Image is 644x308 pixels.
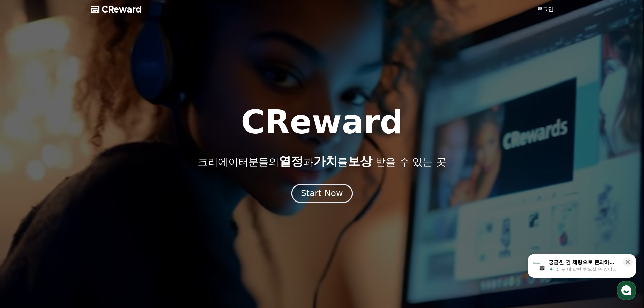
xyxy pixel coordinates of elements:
[301,188,343,199] div: Start Now
[102,4,142,15] span: CReward
[279,154,303,168] span: 열정
[104,224,113,230] span: 설정
[291,184,353,203] button: Start Now
[241,106,403,138] h1: CReward
[21,224,25,230] span: 홈
[87,214,130,231] a: 설정
[537,5,553,14] a: 로그인
[198,155,446,168] p: 크리에이터분들의 과 를 받을 수 있는 곳
[62,225,70,230] span: 대화
[2,214,45,231] a: 홈
[45,214,87,231] a: 대화
[348,154,372,168] span: 보상
[313,154,338,168] span: 가치
[293,191,351,197] a: Start Now
[91,4,142,15] a: CReward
